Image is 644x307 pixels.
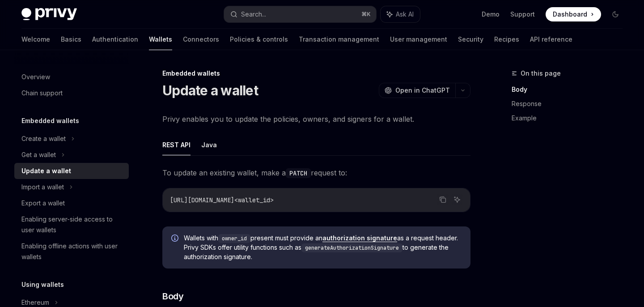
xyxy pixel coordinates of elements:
[381,6,420,22] button: Ask AI
[301,243,402,252] code: generateAuthorizationSignature
[21,8,77,21] img: dark logo
[201,134,217,155] button: Java
[224,6,376,22] button: Search...⌘K
[230,29,288,50] a: Policies & controls
[170,196,274,204] span: [URL][DOMAIN_NAME]<wallet_id>
[512,82,630,97] a: Body
[512,111,630,125] a: Example
[171,235,180,243] svg: Info
[21,241,123,262] div: Enabling offline actions with user wallets
[361,11,371,18] span: ⌘ K
[390,29,447,50] a: User management
[21,115,79,126] h5: Embedded wallets
[546,7,601,21] a: Dashboard
[14,211,129,238] a: Enabling server-side access to user wallets
[396,10,414,19] span: Ask AI
[162,134,191,155] button: REST API
[162,290,183,303] span: Body
[21,166,71,176] div: Update a wallet
[21,149,56,160] div: Get a wallet
[183,29,219,50] a: Connectors
[162,166,470,179] span: To update an existing wallet, make a request to:
[241,9,266,20] div: Search...
[14,69,129,85] a: Overview
[494,29,519,50] a: Recipes
[299,29,379,50] a: Transaction management
[553,10,587,19] span: Dashboard
[21,29,50,50] a: Welcome
[184,234,462,261] span: Wallets with present must provide an as a request header. Privy SDKs offer utility functions such...
[451,194,463,205] button: Ask AI
[14,238,129,265] a: Enabling offline actions with user wallets
[437,194,449,205] button: Copy the contents from the code block
[162,113,470,125] span: Privy enables you to update the policies, owners, and signers for a wallet.
[322,234,397,242] a: authorization signature
[510,10,535,19] a: Support
[608,7,623,21] button: Toggle dark mode
[21,72,50,82] div: Overview
[21,279,64,290] h5: Using wallets
[14,163,129,179] a: Update a wallet
[162,69,470,78] div: Embedded wallets
[92,29,138,50] a: Authentication
[379,83,455,98] button: Open in ChatGPT
[149,29,172,50] a: Wallets
[286,168,311,178] code: PATCH
[61,29,81,50] a: Basics
[21,88,63,98] div: Chain support
[482,10,500,19] a: Demo
[458,29,483,50] a: Security
[14,85,129,101] a: Chain support
[14,195,129,211] a: Export a wallet
[162,82,258,98] h1: Update a wallet
[21,198,65,209] div: Export a wallet
[21,214,123,235] div: Enabling server-side access to user wallets
[21,182,64,192] div: Import a wallet
[521,68,561,79] span: On this page
[218,234,250,243] code: owner_id
[530,29,572,50] a: API reference
[21,133,66,144] div: Create a wallet
[395,86,450,95] span: Open in ChatGPT
[512,97,630,111] a: Response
